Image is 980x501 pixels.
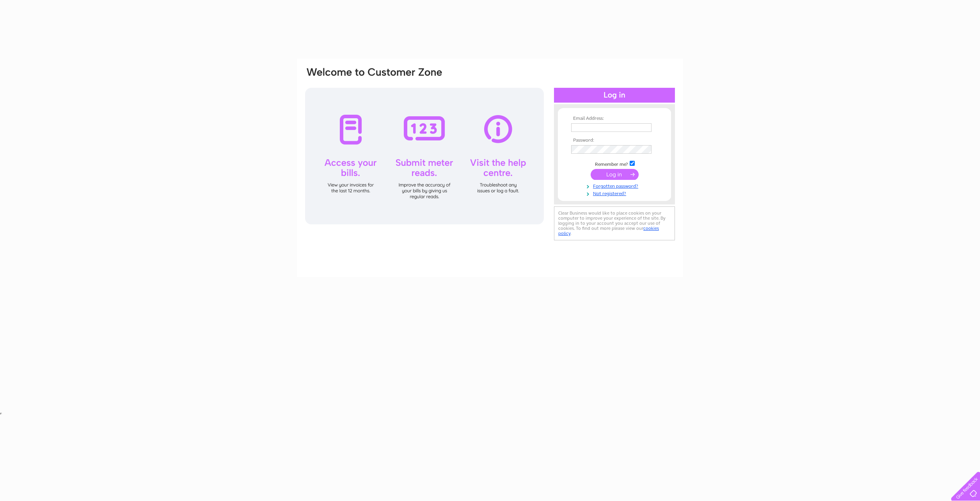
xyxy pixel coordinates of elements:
td: Remember me? [569,160,660,167]
a: Not registered? [571,189,660,197]
input: Submit [591,169,639,180]
div: Clear Business would like to place cookies on your computer to improve your experience of the sit... [554,206,675,240]
a: cookies policy [558,226,659,236]
th: Password: [569,138,660,143]
a: Forgotten password? [571,182,660,189]
th: Email Address: [569,116,660,121]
